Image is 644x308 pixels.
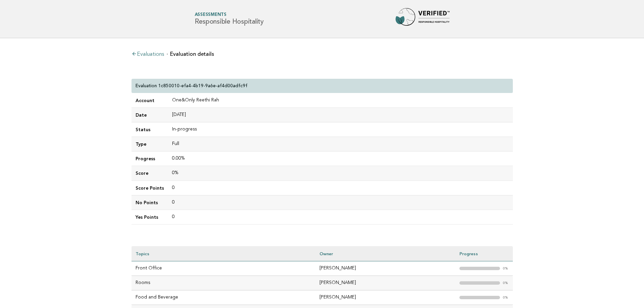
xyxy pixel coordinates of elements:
[315,261,455,276] td: [PERSON_NAME]
[168,195,513,210] td: 0
[132,52,164,57] a: Evaluations
[132,195,168,210] td: No Points
[132,151,168,166] td: Progress
[132,108,168,122] td: Date
[396,8,450,30] img: Forbes Travel Guide
[168,108,513,122] td: [DATE]
[168,181,513,195] td: 0
[132,181,168,195] td: Score Points
[136,83,247,89] p: Evaluation 1c850010-efa4-4b19-9a6e-af4d00adfc9f
[167,51,214,57] li: Evaluation details
[168,122,513,137] td: In-progress
[315,276,455,290] td: [PERSON_NAME]
[132,290,316,305] td: Food and Beverage
[503,267,509,270] em: 0%
[195,13,264,17] span: Assessments
[168,166,513,181] td: 0%
[132,246,316,261] th: Topics
[168,151,513,166] td: 0.00%
[168,210,513,224] td: 0
[195,13,264,25] h1: Responsible Hospitality
[132,276,316,290] td: Rooms
[503,296,509,300] em: 0%
[132,93,168,108] td: Account
[315,246,455,261] th: Owner
[455,246,513,261] th: Progress
[315,290,455,305] td: [PERSON_NAME]
[132,210,168,224] td: Yes Points
[132,166,168,181] td: Score
[503,281,509,285] em: 0%
[132,261,316,276] td: Front Office
[132,122,168,137] td: Status
[168,137,513,151] td: Full
[168,93,513,108] td: One&Only Reethi Rah
[132,137,168,151] td: Type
